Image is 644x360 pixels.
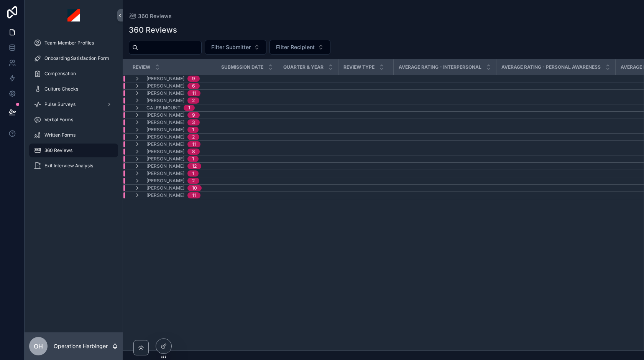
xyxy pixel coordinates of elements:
[211,43,251,51] span: Filter Submitter
[221,64,263,70] span: Submission Date
[399,64,481,70] span: Average Rating - Interpersonal
[192,76,195,82] div: 9
[54,342,108,350] p: Operations Harbinger
[192,156,194,162] div: 1
[146,141,184,147] span: [PERSON_NAME]
[44,147,72,154] span: 360 Reviews
[146,178,184,184] span: [PERSON_NAME]
[138,12,172,20] span: 360 Reviews
[192,185,197,191] div: 10
[129,12,172,20] a: 360 Reviews
[44,101,76,107] span: Pulse Surveys
[146,127,184,133] span: [PERSON_NAME]
[192,141,196,147] div: 11
[29,128,118,142] a: Written Forms
[146,90,184,96] span: [PERSON_NAME]
[29,113,118,127] a: Verbal Forms
[146,149,184,155] span: [PERSON_NAME]
[283,64,324,70] span: Quarter & Year
[146,112,184,118] span: [PERSON_NAME]
[192,178,195,184] div: 2
[29,82,118,96] a: Culture Checks
[188,105,190,111] div: 1
[29,51,118,65] a: Onboarding Satisfaction Form
[133,64,150,70] span: Review
[146,105,181,111] span: Caleb Mount
[44,163,93,169] span: Exit Interview Analysis
[44,40,94,46] span: Team Member Profiles
[146,170,184,177] span: [PERSON_NAME]
[129,25,177,35] h1: 360 Reviews
[192,192,196,198] div: 11
[146,83,184,89] span: [PERSON_NAME]
[44,71,76,77] span: Compensation
[192,163,197,169] div: 12
[29,36,118,50] a: Team Member Profiles
[192,112,195,118] div: 9
[44,86,78,92] span: Culture Checks
[192,83,195,89] div: 6
[192,97,195,104] div: 2
[146,97,184,104] span: [PERSON_NAME]
[29,97,118,111] a: Pulse Surveys
[44,132,76,138] span: Written Forms
[44,117,73,123] span: Verbal Forms
[146,192,184,198] span: [PERSON_NAME]
[146,119,184,126] span: [PERSON_NAME]
[146,134,184,140] span: [PERSON_NAME]
[192,90,196,96] div: 11
[205,40,266,54] button: Select Button
[67,9,80,21] img: App logo
[269,40,330,54] button: Select Button
[146,163,184,169] span: [PERSON_NAME]
[29,159,118,173] a: Exit Interview Analysis
[192,149,195,155] div: 8
[192,134,195,140] div: 2
[501,64,601,70] span: Average Rating - Personal Awareness
[25,31,123,183] div: scrollable content
[146,76,184,82] span: [PERSON_NAME]
[192,170,194,177] div: 1
[29,144,118,157] a: 360 Reviews
[34,342,43,351] span: OH
[44,55,109,61] span: Onboarding Satisfaction Form
[276,43,315,51] span: Filter Recipient
[146,156,184,162] span: [PERSON_NAME]
[192,127,194,133] div: 1
[146,185,184,191] span: [PERSON_NAME]
[192,119,195,126] div: 3
[29,67,118,81] a: Compensation
[343,64,375,70] span: Review Type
